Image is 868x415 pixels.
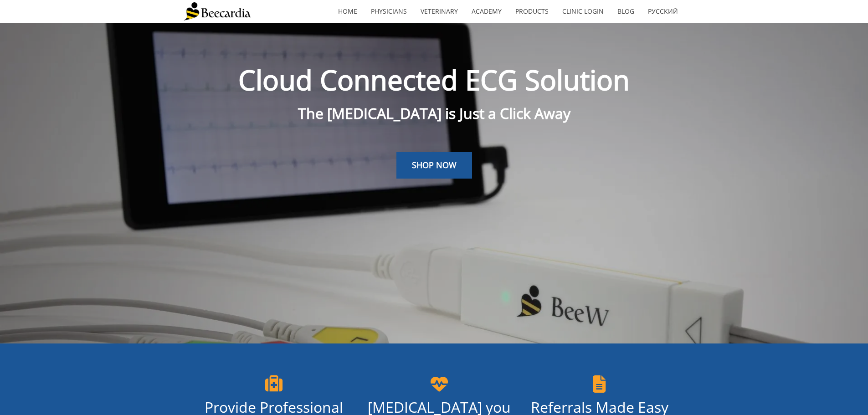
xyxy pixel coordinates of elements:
[465,1,508,22] a: Academy
[184,2,251,20] img: Beecardia
[396,152,472,179] a: SHOP NOW
[364,1,414,22] a: Physicians
[414,1,465,22] a: Veterinary
[555,1,611,22] a: Clinic Login
[238,61,630,98] span: Cloud Connected ECG Solution
[412,159,457,170] span: SHOP NOW
[298,103,570,123] span: The [MEDICAL_DATA] is Just a Click Away
[331,1,364,22] a: home
[508,1,555,22] a: Products
[641,1,685,22] a: Русский
[611,1,641,22] a: Blog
